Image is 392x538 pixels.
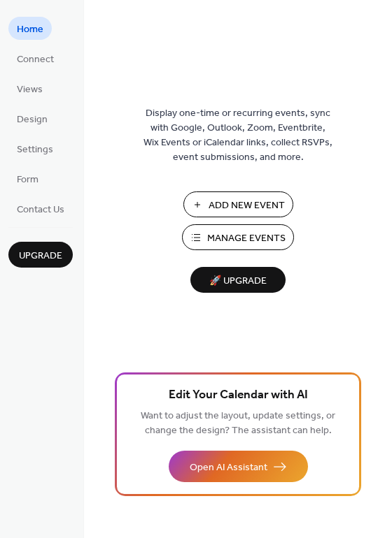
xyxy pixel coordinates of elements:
[8,242,73,268] button: Upgrade
[17,82,43,97] span: Views
[17,22,43,37] span: Home
[190,460,267,475] span: Open AI Assistant
[169,386,308,405] span: Edit Your Calendar with AI
[8,17,52,40] a: Home
[8,167,47,190] a: Form
[209,198,285,213] span: Add New Event
[190,267,286,293] button: 🚀 Upgrade
[17,52,54,67] span: Connect
[17,112,48,127] span: Design
[8,47,62,70] a: Connect
[19,249,62,263] span: Upgrade
[183,191,293,217] button: Add New Event
[8,137,62,160] a: Settings
[17,173,38,187] span: Form
[8,77,51,100] a: Views
[141,407,335,440] span: Want to adjust the layout, update settings, or change the design? The assistant can help.
[182,224,294,250] button: Manage Events
[199,272,277,291] span: 🚀 Upgrade
[143,106,332,165] span: Display one-time or recurring events, sync with Google, Outlook, Zoom, Eventbrite, Wix Events or ...
[17,143,53,157] span: Settings
[207,231,286,246] span: Manage Events
[8,197,73,220] a: Contact Us
[17,203,64,217] span: Contact Us
[169,451,308,482] button: Open AI Assistant
[8,107,56,130] a: Design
